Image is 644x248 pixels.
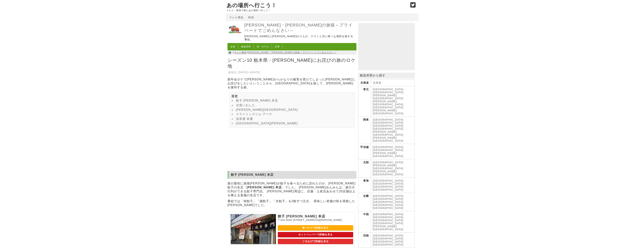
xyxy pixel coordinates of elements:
[236,117,253,120] a: 浜茶屋 幸運
[244,22,355,33] a: [PERSON_NAME]・[PERSON_NAME]の旅猿～プライベートでごめんなさい～
[373,243,404,246] a: [GEOGRAPHIC_DATA]
[358,23,415,70] iframe: Advertisement
[373,124,404,127] a: [GEOGRAPHIC_DATA]
[373,194,404,197] a: [GEOGRAPHIC_DATA]
[227,56,356,70] h1: シーズン10 栃木県・[PERSON_NAME]にお詫びの旅のロケ地
[373,200,404,203] a: [GEOGRAPHIC_DATA]
[227,9,406,12] p: テレビ・映画で観たあの場所へ行こう！
[230,45,235,48] a: 企画
[373,91,404,94] a: [GEOGRAPHIC_DATA]
[227,78,356,89] p: 新年会ロケで[PERSON_NAME]からかなりの被害を受けてしまった[PERSON_NAME]にお詫びをしたいということから、[GEOGRAPHIC_DATA]を旅して、[PERSON_NAM...
[238,70,261,74] td: [DATE]〜[DATE]
[373,188,404,191] a: [GEOGRAPHIC_DATA]
[236,122,298,125] a: [GEOGRAPHIC_DATA][PERSON_NAME]
[358,233,371,248] th: 四国
[373,81,381,84] a: 北海道
[373,152,404,158] a: [PERSON_NAME][GEOGRAPHIC_DATA]
[257,45,269,48] a: 宿・ホテル
[373,213,404,216] a: [GEOGRAPHIC_DATA]
[373,164,404,170] a: [PERSON_NAME][GEOGRAPHIC_DATA]
[248,51,337,54] a: [PERSON_NAME]・[PERSON_NAME]の旅猿～プライベートでごめんなさい～
[373,109,404,115] a: [PERSON_NAME][GEOGRAPHIC_DATA]
[358,159,371,178] th: 北陸
[373,146,404,149] a: [GEOGRAPHIC_DATA]
[373,219,404,222] a: [GEOGRAPHIC_DATA]
[373,237,404,240] a: [GEOGRAPHIC_DATA]
[278,232,353,237] a: ホットペッパーで詳細を見る
[410,5,416,8] a: Twitter (@go_thesights)
[373,127,404,130] a: [GEOGRAPHIC_DATA]
[373,216,404,219] a: [GEOGRAPHIC_DATA]
[373,100,404,106] a: [PERSON_NAME][GEOGRAPHIC_DATA]
[293,219,342,221] span: [STREET_ADDRESS][PERSON_NAME]
[373,94,404,100] a: [PERSON_NAME][GEOGRAPHIC_DATA]
[358,144,371,159] th: 甲信越
[234,51,247,54] a: テレビ番組
[358,178,371,193] th: 東海
[358,117,371,144] th: 関東
[358,73,415,79] p: 都道府県から探す
[227,181,356,198] p: 旅の最初に旅猿[PERSON_NAME]が餃子を食べるために訪れたのが、[PERSON_NAME]餃子の名店「 」でした。 [PERSON_NAME]みんみんは、連日大行列ができる餃子専門店。 ...
[227,22,243,37] img: 東野・岡村の旅猿～プライベートでごめんなさい～
[227,171,356,179] h2: 餃子 [PERSON_NAME] 本店
[236,104,255,107] a: 古窯いわした
[247,186,282,189] strong: [PERSON_NAME] 本店
[241,45,251,48] a: 都道府県
[373,222,404,225] a: [GEOGRAPHIC_DATA]
[278,239,353,244] a: ぐるなびで詳細を見る
[373,179,404,182] a: [GEOGRAPHIC_DATA]
[373,136,397,139] a: [PERSON_NAME]
[373,118,404,121] a: [GEOGRAPHIC_DATA]
[275,45,280,48] a: 記事
[373,106,404,109] a: [GEOGRAPHIC_DATA]
[228,70,238,74] th: 放送日:
[373,225,404,231] a: [PERSON_NAME][GEOGRAPHIC_DATA]
[373,130,404,136] a: [PERSON_NAME][GEOGRAPHIC_DATA]
[244,35,355,41] p: [PERSON_NAME]と[PERSON_NAME]の２人が、ゲストと共に様々な場所を旅する番組。
[227,35,243,38] a: 東野・岡村の旅猿～プライベートでごめんなさい～
[358,86,371,117] th: 東北
[373,203,404,206] a: [GEOGRAPHIC_DATA]
[373,121,404,124] a: [GEOGRAPHIC_DATA]
[227,50,356,55] nav: > >
[373,139,404,142] a: [GEOGRAPHIC_DATA]
[358,193,371,211] th: 近畿
[373,149,404,152] a: [GEOGRAPHIC_DATA]
[373,234,404,237] a: [GEOGRAPHIC_DATA]
[373,170,404,176] a: [PERSON_NAME][GEOGRAPHIC_DATA]
[373,206,404,209] a: [GEOGRAPHIC_DATA]
[278,219,292,221] span: 〒320-0026
[358,211,371,233] th: 中国
[373,182,404,185] a: [GEOGRAPHIC_DATA]
[373,197,404,200] a: [GEOGRAPHIC_DATA]
[236,112,272,116] a: クライミングジム アーク
[373,161,404,164] a: [GEOGRAPHIC_DATA]
[278,225,353,231] a: 食べログで詳細を見る
[229,16,244,19] a: テレビ番組
[236,99,278,102] a: 餃子 [PERSON_NAME] 本店
[373,240,404,243] a: [GEOGRAPHIC_DATA]
[231,214,276,244] img: 餃子 宇都宮みんみん 本店
[236,108,298,111] a: [PERSON_NAME][GEOGRAPHIC_DATA]
[373,185,404,188] a: [GEOGRAPHIC_DATA]
[358,80,371,86] th: 北海道
[278,214,353,219] p: 餃子 [PERSON_NAME] 本店
[227,198,356,208] p: 番組では「焼餃子」「揚餃子」「水餃子」を2枚ずつ注文。 美味しい老舗の味を堪能した[PERSON_NAME]でした。
[373,88,404,91] a: [GEOGRAPHIC_DATA]
[227,2,277,8] a: あの場所へ行こう！
[248,16,254,19] a: 映画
